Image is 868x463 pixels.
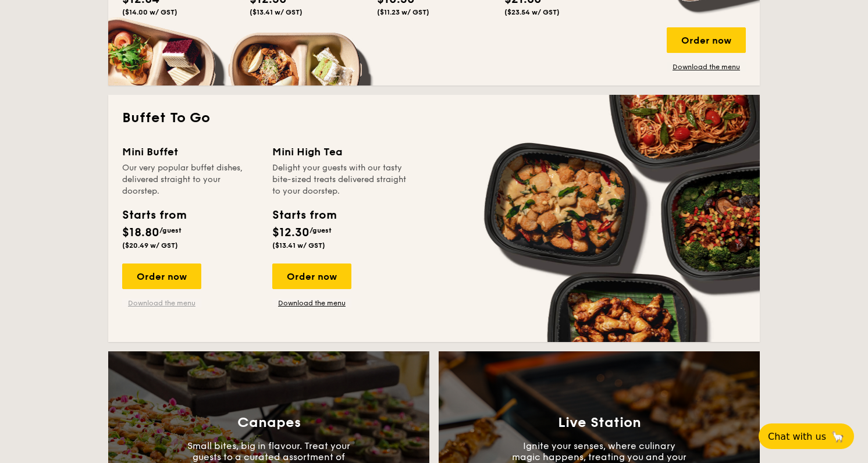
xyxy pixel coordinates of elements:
[768,431,826,442] span: Chat with us
[122,8,177,16] span: ($14.00 w/ GST)
[159,226,182,234] span: /guest
[122,144,258,160] div: Mini Buffet
[272,206,336,224] div: Starts from
[667,62,746,72] a: Download the menu
[831,430,845,443] span: 🦙
[759,423,854,449] button: Chat with us🦙
[237,415,301,431] h3: Canapes
[122,206,186,224] div: Starts from
[122,298,201,308] a: Download the menu
[122,109,746,127] h2: Buffet To Go
[250,8,303,16] span: ($13.41 w/ GST)
[272,162,408,197] div: Delight your guests with our tasty bite-sized treats delivered straight to your doorstep.
[272,226,310,240] span: $12.30
[122,241,178,250] span: ($20.49 w/ GST)
[122,263,201,289] div: Order now
[558,415,641,431] h3: Live Station
[272,241,325,250] span: ($13.41 w/ GST)
[272,263,351,289] div: Order now
[122,226,159,240] span: $18.80
[310,226,332,234] span: /guest
[504,8,560,16] span: ($23.54 w/ GST)
[272,298,351,308] a: Download the menu
[122,162,258,197] div: Our very popular buffet dishes, delivered straight to your doorstep.
[667,27,746,53] div: Order now
[377,8,429,16] span: ($11.23 w/ GST)
[272,144,408,160] div: Mini High Tea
